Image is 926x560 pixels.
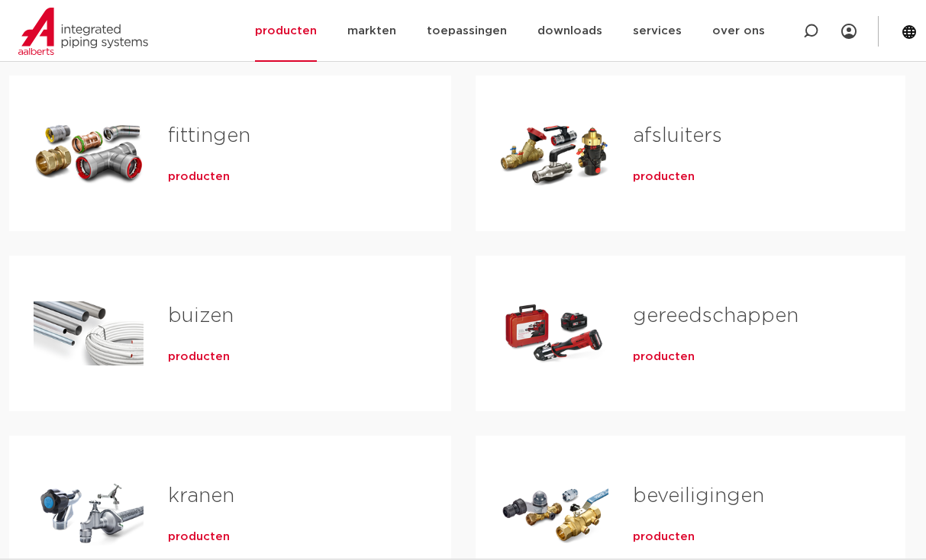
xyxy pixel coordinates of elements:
a: producten [633,169,695,185]
a: buizen [168,306,234,326]
a: afsluiters [633,126,722,146]
a: gereedschappen [633,306,799,326]
a: producten [168,349,230,365]
a: producten [168,169,230,185]
a: producten [168,529,230,545]
a: producten [633,349,695,365]
a: beveiligingen [633,486,764,506]
a: fittingen [168,126,250,146]
a: kranen [168,486,234,506]
a: producten [633,529,695,545]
